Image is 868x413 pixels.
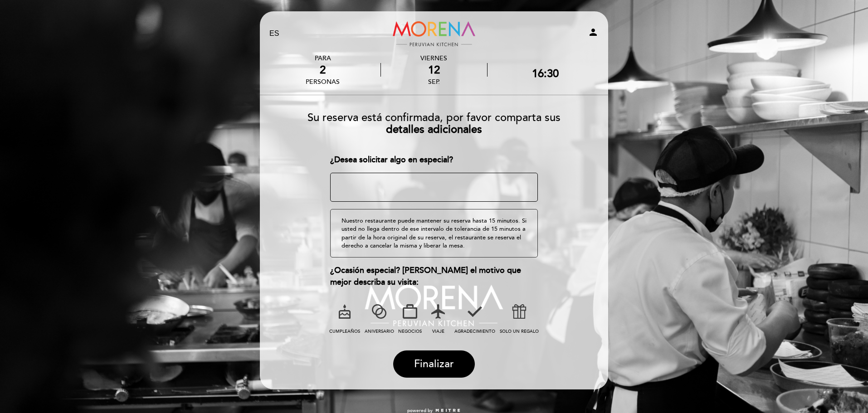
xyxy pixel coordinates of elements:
[365,329,394,334] span: ANIVERSARIO
[386,123,482,136] b: detalles adicionales
[588,27,599,38] i: person
[432,329,444,334] span: VIAJE
[381,54,487,62] div: viernes
[306,78,340,86] div: personas
[588,27,599,41] button: person
[435,408,461,413] img: MEITRE
[500,329,539,334] span: SOLO UN REGALO
[306,54,340,62] div: PARA
[381,63,487,77] div: 12
[306,63,340,77] div: 2
[454,329,495,334] span: AGRADECIMIENTO
[330,265,538,288] div: ¿Ocasión especial? [PERSON_NAME] el motivo que mejor describa su visita:
[381,78,487,86] div: sep.
[330,154,538,166] div: ¿Desea solicitar algo en especial?
[414,358,454,370] span: Finalizar
[330,209,538,258] div: Nuestro restaurante puede mantener su reserva hasta 15 minutos. Si usted no llega dentro de ese i...
[329,329,360,334] span: CUMPLEAÑOS
[307,111,561,124] span: Su reserva está confirmada, por favor comparta sus
[377,21,491,46] a: Morena Peruvian Kitchen
[532,67,559,80] div: 16:30
[393,350,475,378] button: Finalizar
[398,329,422,334] span: NEGOCIOS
